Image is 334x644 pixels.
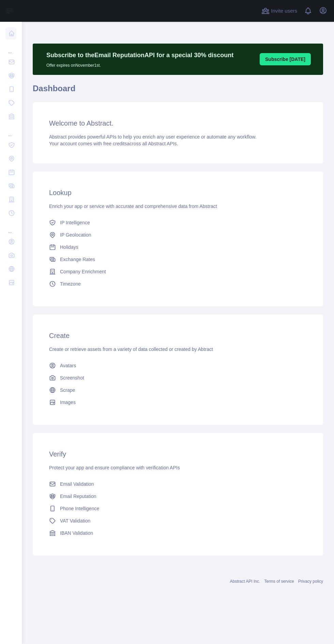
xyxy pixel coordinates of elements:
div: ... [5,41,16,54]
a: Holidays [46,241,309,253]
a: Company Enrichment [46,265,309,278]
h3: Lookup [49,188,307,197]
button: Subscribe [DATE] [260,53,311,65]
a: Abstract API Inc. [230,579,260,584]
h3: Create [49,331,307,340]
span: Screenshot [60,374,84,381]
span: Create or retrieve assets from a variety of data collected or created by Abtract [49,347,213,352]
a: Avatars [46,359,309,372]
span: Protect your app and ensure compliance with verification APIs [49,465,180,470]
a: Screenshot [46,372,309,384]
span: Enrich your app or service with accurate and comprehensive data from Abstract [49,204,217,209]
span: Exchange Rates [60,256,95,263]
p: Subscribe to the Email Reputation API for a special 30 % discount [46,50,233,60]
span: IBAN Validation [60,530,93,536]
span: Avatars [60,362,76,369]
a: Scrape [46,384,309,396]
p: Offer expires on November 1st. [46,60,233,68]
span: IP Intelligence [60,219,90,226]
div: ... [5,124,16,138]
span: Company Enrichment [60,268,106,275]
a: Email Reputation [46,490,309,502]
a: Privacy policy [298,579,323,584]
a: Exchange Rates [46,253,309,265]
a: Timezone [46,278,309,290]
a: Terms of service [264,579,294,584]
a: IP Intelligence [46,216,309,229]
div: ... [5,221,16,234]
a: VAT Validation [46,515,309,527]
span: Holidays [60,244,78,251]
span: Invite users [271,7,297,15]
h3: Verify [49,449,307,459]
a: Email Validation [46,478,309,490]
h1: Dashboard [33,83,323,99]
span: VAT Validation [60,517,90,524]
span: Your account comes with across all Abstract APIs. [49,141,178,146]
span: Abstract provides powerful APIs to help you enrich any user experience or automate any workflow. [49,134,257,140]
span: Scrape [60,387,75,393]
span: Phone Intelligence [60,505,99,512]
span: Images [60,399,76,406]
button: Invite users [260,5,299,16]
a: Phone Intelligence [46,502,309,515]
span: Email Reputation [60,493,96,500]
span: free credits [103,141,127,146]
h3: Welcome to Abstract. [49,118,307,128]
a: IP Geolocation [46,229,309,241]
a: IBAN Validation [46,527,309,539]
a: Images [46,396,309,408]
span: Timezone [60,280,81,287]
span: Email Validation [60,481,94,487]
span: IP Geolocation [60,231,91,238]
